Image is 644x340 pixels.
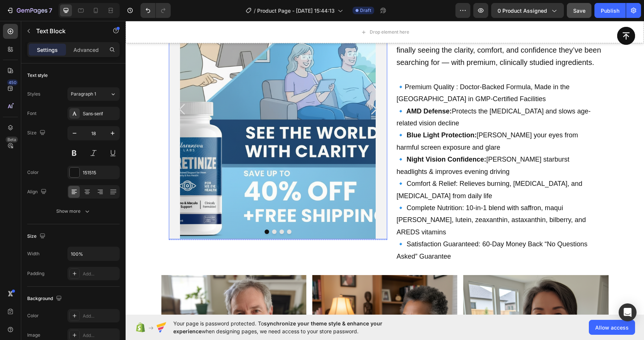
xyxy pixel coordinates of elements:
[271,183,460,215] span: 🔹 Complete Nutrition: 10-in-1 blend with saffron, maqui [PERSON_NAME], lutein, zeaxanthin, astaxa...
[271,62,444,82] span: Premium Quality : Doctor-Backed Formula, Made in the [GEOGRAPHIC_DATA] in GMP-Certified Facilities
[71,91,96,97] span: Paragraph 1
[68,247,119,261] input: Auto
[271,87,326,94] strong: 🔹 AMD Defense:
[271,110,351,118] strong: 🔹 Blue Light Protection:
[271,62,279,70] strong: 🔹
[271,135,444,154] span: [PERSON_NAME] starburst headlights & improves evening driving
[173,320,382,334] span: synchronize your theme style & enhance your experience
[595,324,629,331] span: Allow access
[491,3,564,18] button: 0 product assigned
[37,46,58,54] p: Settings
[36,26,100,35] p: Text Block
[271,135,361,142] strong: 🔹 Night Vision Confidence:
[3,3,56,18] button: 7
[27,169,39,176] div: Color
[27,332,40,339] div: Image
[7,79,18,85] div: 450
[83,271,118,277] div: Add...
[27,72,48,79] div: Text style
[67,87,120,101] button: Paragraph 1
[154,209,158,213] button: Dot
[56,208,91,215] div: Show more
[141,3,171,18] div: Undo/Redo
[254,7,256,15] span: /
[6,137,18,143] div: Beta
[27,205,120,218] button: Show more
[83,169,118,176] div: 151515
[83,110,118,117] div: Sans-serif
[27,91,40,97] div: Styles
[27,312,39,319] div: Color
[567,3,591,18] button: Save
[271,159,457,178] span: 🔹 Comfort & Relief: Relieves burning, [MEDICAL_DATA], and [MEDICAL_DATA] from daily life
[139,209,143,213] button: Dot
[594,3,626,18] button: Publish
[27,110,37,117] div: Font
[83,332,118,339] div: Add...
[498,7,547,15] span: 0 product assigned
[27,128,47,138] div: Size
[27,250,40,257] div: Width
[271,87,465,106] span: Protects the [MEDICAL_DATA] and slows age-related vision decline
[27,294,63,304] div: Background
[173,319,411,335] span: Your page is password protected. To when designing pages, we need access to your store password.
[27,231,47,241] div: Size
[27,270,44,277] div: Padding
[73,46,99,54] p: Advanced
[49,6,52,15] p: 7
[27,187,48,197] div: Align
[573,7,585,14] span: Save
[601,7,619,15] div: Publish
[161,209,166,213] button: Dot
[360,7,371,14] span: Draft
[271,110,452,130] span: [PERSON_NAME] your eyes from harmful screen exposure and glare
[619,303,637,321] div: Open Intercom Messenger
[271,219,462,239] span: 🔹 Satisfaction Guaranteed: 60-Day Money Back “No Questions Asked” Guarantee
[146,209,151,213] button: Dot
[257,7,335,15] span: Product Page - [DATE] 15:44:13
[83,313,118,319] div: Add...
[126,21,644,315] iframe: Design area
[589,320,635,335] button: Allow access
[234,75,262,102] button: Carousel Next Arrow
